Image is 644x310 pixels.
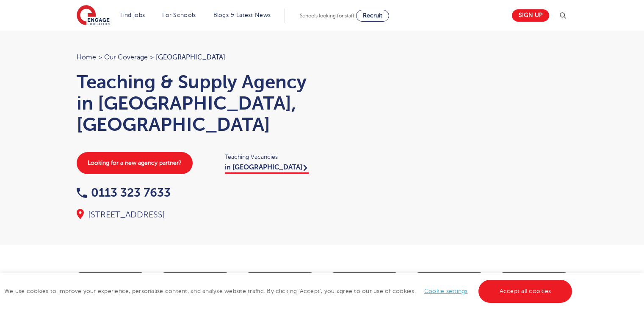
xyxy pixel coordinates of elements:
a: For Schools [162,12,196,18]
a: Our coverage [104,54,148,61]
span: Recruit [363,12,382,19]
div: [STREET_ADDRESS] [77,209,314,221]
a: Recruit [356,10,389,22]
span: [GEOGRAPHIC_DATA] [156,54,225,61]
a: 0113 323 7633 [77,186,171,199]
span: Teaching Vacancies [225,152,314,162]
img: Engage Education [77,5,110,26]
a: Accept all cookies [478,280,572,303]
nav: breadcrumb [77,52,314,63]
span: We use cookies to improve your experience, personalise content, and analyse website traffic. By c... [4,288,574,294]
a: Find jobs [120,12,145,18]
span: > [98,54,102,61]
span: Schools looking for staff [300,13,354,19]
span: > [150,54,154,61]
a: Sign up [512,9,549,22]
h1: Teaching & Supply Agency in [GEOGRAPHIC_DATA], [GEOGRAPHIC_DATA] [77,71,314,135]
a: Looking for a new agency partner? [77,152,193,174]
a: Cookie settings [424,288,468,294]
a: Home [77,54,96,61]
a: in [GEOGRAPHIC_DATA] [225,163,309,174]
a: Blogs & Latest News [213,12,271,18]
